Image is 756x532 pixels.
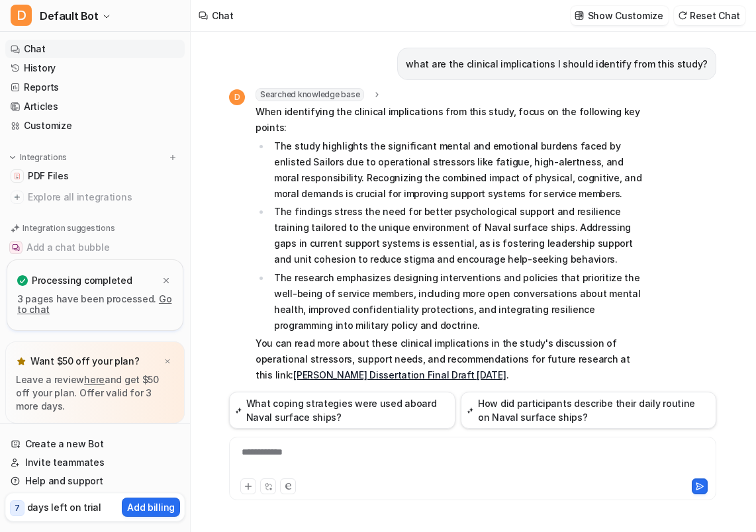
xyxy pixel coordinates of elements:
span: Default Bot [40,7,99,25]
a: Explore all integrations [5,188,185,206]
a: Help and support [5,472,185,490]
span: D [229,89,245,105]
span: PDF Files [28,169,68,183]
img: Add a chat bubble [12,244,20,251]
img: customize [575,11,584,21]
img: star [16,356,26,367]
span: D [11,5,32,26]
p: The research emphasizes designing interventions and policies that prioritize the well-being of se... [274,270,643,333]
p: days left on trial [27,500,101,514]
a: Create a new Bot [5,435,185,453]
a: PDF FilesPDF Files [5,167,185,185]
img: explore all integrations [11,191,24,204]
img: expand menu [8,153,17,162]
span: Explore all integrations [28,187,179,208]
p: You can read more about these clinical implications in the study's discussion of operational stre... [256,335,643,383]
p: what are the clinical implications I should identify from this study? [406,56,708,72]
p: Add billing [127,500,175,514]
button: Add billing [122,498,180,517]
p: The study highlights the significant mental and emotional burdens faced by enlisted Sailors due t... [274,138,643,202]
img: PDF Files [13,172,21,180]
p: When identifying the clinical implications from this study, focus on the following key points: [256,104,643,136]
p: Want $50 off your plan? [30,355,140,368]
img: reset [678,11,687,21]
button: Add a chat bubbleAdd a chat bubble [5,237,185,258]
span: Searched knowledge base [256,88,364,101]
p: Integration suggestions [23,222,115,234]
a: here [84,374,105,385]
a: Customize [5,116,185,135]
div: To enrich screen reader interactions, please activate Accessibility in Grammarly extension settings [232,445,713,476]
a: History [5,59,185,77]
a: Invite teammates [5,453,185,472]
div: Chat [212,9,234,22]
button: Add a public chat link [5,258,185,279]
a: Articles [5,97,185,116]
img: menu_add.svg [168,153,177,162]
p: 3 pages have been processed. [17,294,173,315]
p: The findings stress the need for better psychological support and resilience training tailored to... [274,204,643,267]
a: Chat [5,40,185,58]
button: How did participants describe their daily routine on Naval surface ships? [461,392,716,429]
p: Leave a review and get $50 off your plan. Offer valid for 3 more days. [16,373,174,413]
a: Reports [5,78,185,97]
button: Integrations [5,151,71,164]
button: What coping strategies were used aboard Naval surface ships? [229,392,455,429]
a: [PERSON_NAME] Dissertation Final Draft [DATE] [293,369,506,380]
button: Reset Chat [674,6,745,25]
p: Processing completed [32,274,132,287]
a: Go to chat [17,293,171,315]
p: Integrations [20,152,67,163]
p: Show Customize [588,9,663,22]
p: 7 [15,502,20,514]
img: x [164,357,171,366]
button: Show Customize [571,6,669,25]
